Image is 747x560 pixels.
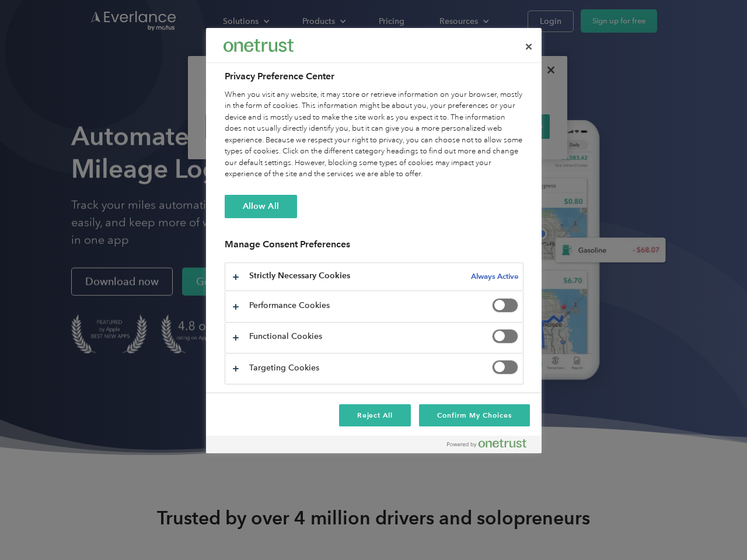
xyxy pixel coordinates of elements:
a: Powered by OneTrust Opens in a new Tab [447,439,536,453]
h2: Privacy Preference Center [225,69,523,83]
img: Powered by OneTrust Opens in a new Tab [447,439,526,448]
button: Close [516,34,542,60]
button: Confirm My Choices [419,404,529,426]
button: Reject All [339,404,411,426]
div: When you visit any website, it may store or retrieve information on your browser, mostly in the f... [225,89,523,180]
img: Everlance [224,39,294,51]
h3: Manage Consent Preferences [225,239,523,257]
div: Everlance [224,34,294,57]
button: Allow All [225,195,297,218]
div: Preference center [206,28,542,453]
div: Privacy Preference Center [206,28,542,453]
